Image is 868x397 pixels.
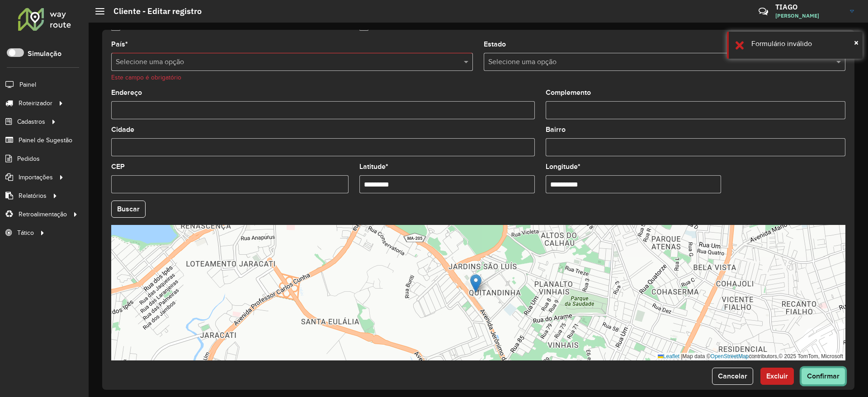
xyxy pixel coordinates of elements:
[17,228,34,238] span: Tático
[111,124,134,135] label: Cidade
[656,353,845,360] div: Map data © contributors,© 2025 TomTom, Microsoft
[17,117,45,126] span: Cadastros
[19,80,36,89] span: Painel
[718,372,747,380] span: Cancelar
[104,6,202,16] h2: Cliente - Editar registro
[807,372,840,380] span: Confirmar
[712,368,753,385] button: Cancelar
[111,161,125,172] label: CEP
[711,353,749,360] a: OpenStreetMap
[658,353,679,360] a: Leaflet
[766,372,788,380] span: Excluir
[751,38,856,49] div: Formulário inválido
[470,274,481,293] img: Marker
[111,201,146,218] button: Buscar
[546,124,566,135] label: Bairro
[854,36,859,49] button: Close
[19,191,47,201] span: Relatórios
[19,173,53,182] span: Importações
[775,3,843,11] h3: TIAGO
[801,368,845,385] button: Confirmar
[775,12,843,20] span: [PERSON_NAME]
[681,353,682,360] span: |
[754,2,773,21] a: Contato Rápido
[19,210,67,219] span: Retroalimentação
[111,74,181,81] formly-validation-message: Este campo é obrigatório
[546,87,591,98] label: Complemento
[359,161,388,172] label: Latitude
[854,37,859,47] span: ×
[17,154,40,163] span: Pedidos
[19,135,72,145] span: Painel de Sugestão
[28,48,61,59] label: Simulação
[484,39,506,50] label: Estado
[111,39,128,50] label: País
[19,98,52,108] span: Roteirizador
[760,368,794,385] button: Excluir
[111,87,142,98] label: Endereço
[546,161,580,172] label: Longitude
